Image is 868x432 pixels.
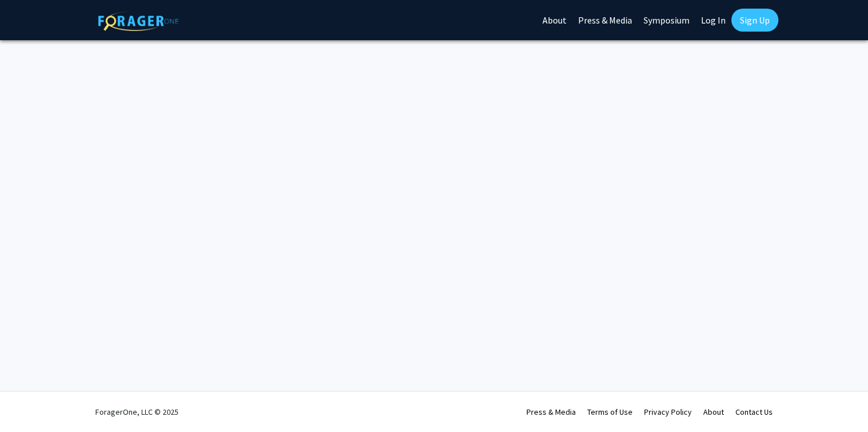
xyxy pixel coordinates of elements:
a: Terms of Use [587,407,633,417]
img: ForagerOne Logo [98,11,179,31]
a: Privacy Policy [644,407,692,417]
a: About [703,407,724,417]
a: Sign Up [731,9,778,32]
a: Press & Media [526,407,576,417]
div: ForagerOne, LLC © 2025 [95,392,179,432]
a: Contact Us [735,407,773,417]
